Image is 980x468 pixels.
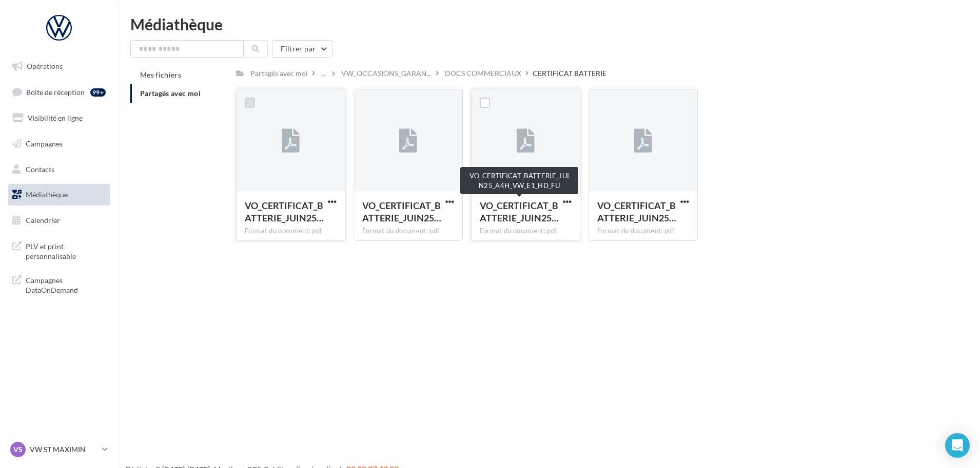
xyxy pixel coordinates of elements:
a: Contacts [6,159,112,180]
span: Opérations [27,62,63,70]
a: Campagnes [6,133,112,155]
a: PLV et print personnalisable [6,235,112,266]
span: VO_CERTIFICAT_BATTERIE_JUIN25_A4H_CUPRA_E1_HD_FU [362,200,441,223]
span: VO_CERTIFICAT_BATTERIE_JUIN25_A4H_VW_E1_HD_FU [480,200,559,223]
a: Visibilité en ligne [6,107,112,129]
span: Visibilité en ligne [28,114,83,122]
a: Médiathèque [6,184,112,205]
div: Format du document: pdf [362,227,454,236]
div: Open Intercom Messenger [945,433,970,458]
div: ... [319,66,328,81]
div: DOCS COMMERCIAUX [445,68,521,79]
span: Calendrier [26,216,60,224]
span: VS [13,444,23,455]
span: Campagnes [26,139,63,148]
span: VO_CERTIFICAT_BATTERIE_JUIN25_A4H_SKO_E1_HD_FU [245,200,324,223]
button: Filtrer par [272,40,332,58]
a: Opérations [6,55,112,77]
a: VS VW ST MAXIMIN [8,440,110,459]
div: Partagés avec moi [250,68,308,79]
span: Partagés avec moi [140,89,201,98]
span: VO_CERTIFICAT_BATTERIE_JUIN25_A4H_SEAT_E1_HD_FU [597,200,676,223]
div: Médiathèque [130,16,968,32]
a: Boîte de réception99+ [6,81,112,103]
span: Mes fichiers [140,70,181,79]
div: CERTIFICAT BATTERIE [533,68,606,79]
span: Boîte de réception [26,87,85,96]
div: Format du document: pdf [597,227,689,236]
div: 99+ [90,88,106,97]
span: Campagnes DataOnDemand [26,273,106,295]
div: VO_CERTIFICAT_BATTERIE_JUIN25_A4H_VW_E1_HD_FU [460,167,578,194]
span: PLV et print personnalisable [26,239,106,261]
a: Campagnes DataOnDemand [6,269,112,299]
div: Format du document: pdf [245,227,337,236]
div: Format du document: pdf [480,227,572,236]
p: VW ST MAXIMIN [30,444,98,455]
span: Contacts [26,164,54,173]
span: Médiathèque [26,190,68,199]
a: Calendrier [6,210,112,231]
span: VW_OCCASIONS_GARAN... [341,68,432,79]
